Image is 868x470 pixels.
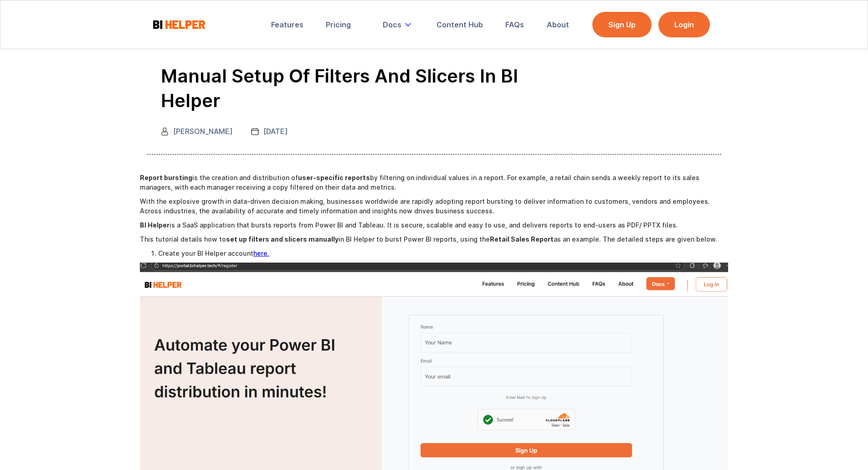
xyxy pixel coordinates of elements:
[376,15,421,35] div: Docs
[140,173,729,192] p: is the creation and distribution of by filtering on individual values in a report. For example, a...
[298,174,370,181] strong: user-specific reports
[173,127,233,136] div: [PERSON_NAME]
[326,20,351,29] div: Pricing
[383,20,401,29] div: Docs
[161,64,571,113] h1: Manual Setup of Filters and Slicers in BI Helper
[140,220,729,230] p: is a SaaS application that bursts reports from Power BI and Tableau. It is secure, scalable and e...
[263,127,288,136] div: [DATE]
[430,15,489,35] a: Content Hub
[253,249,269,257] a: here.
[271,20,303,29] div: Features
[540,15,575,35] a: About
[592,12,652,37] a: Sign Up
[158,248,729,258] li: Create your BI Helper account
[140,234,729,244] p: This tutorial details how to in BI Helper to burst Power BI reports, using the as an example. The...
[140,174,192,181] strong: Report bursting
[490,235,554,243] strong: Retail Sales Report
[499,15,530,35] a: FAQs
[319,15,357,35] a: Pricing
[505,20,524,29] div: FAQs
[140,196,729,216] p: With the explosive growth in data-driven decision making, businesses worldwide are rapidly adopti...
[226,235,339,243] strong: set up filters and slicers manually
[547,20,569,29] div: About
[658,12,710,37] a: Login
[437,20,483,29] div: Content Hub
[265,15,310,35] a: Features
[140,221,169,229] strong: BI Helper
